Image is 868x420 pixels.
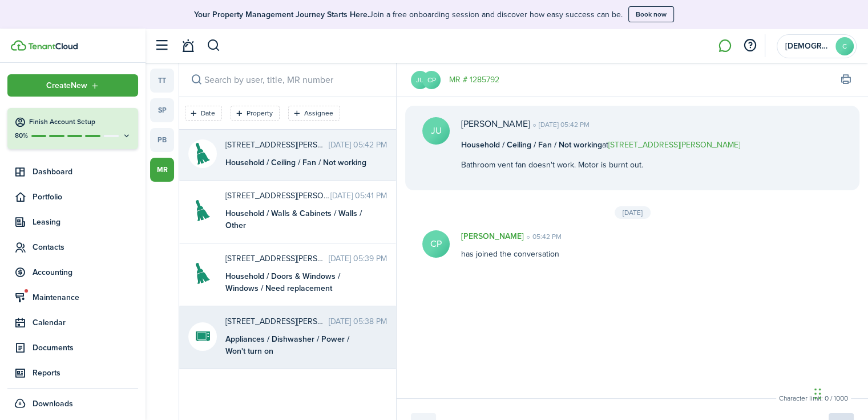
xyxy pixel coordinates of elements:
[207,36,221,55] button: Search
[615,206,651,219] div: [DATE]
[329,139,387,151] time: [DATE] 05:42 PM
[740,36,760,55] button: Open resource center
[225,190,330,202] span: 120 Paffrath Ave
[225,139,329,151] span: 120 Paffrath Ave
[225,270,368,294] div: Household / Doors & Windows / Windows / Need replacement
[225,315,329,327] span: 120 Paffrath Ave
[33,342,138,354] span: Documents
[196,322,210,351] img: Appliances
[231,106,280,121] filter-tag: Open filter
[776,393,851,403] small: Character limit: 0 / 1000
[33,166,138,178] span: Dashboard
[422,117,450,145] avatar-text: JU
[177,31,199,61] a: Notifications
[461,230,524,242] p: [PERSON_NAME]
[150,69,174,93] a: tt
[150,98,174,122] a: sp
[835,37,854,55] avatar-text: C
[201,108,215,118] filter-tag-label: Date
[411,71,429,89] avatar-text: JU
[7,362,138,384] a: Reports
[7,108,138,149] button: Finish Account Setup80%
[150,128,174,152] a: pb
[33,291,138,303] span: Maintenance
[524,231,562,242] time: 05:42 PM
[14,131,29,141] p: 80%
[151,35,172,57] button: Open sidebar
[811,365,868,420] iframe: Chat Widget
[194,9,369,21] b: Your Property Management Journey Starts Here.
[196,259,210,288] img: Household
[196,139,210,168] img: Household
[247,108,273,118] filter-tag-label: Property
[814,377,821,411] div: Drag
[33,191,138,203] span: Portfolio
[304,108,333,118] filter-tag-label: Assignee
[330,190,387,202] time: [DATE] 05:41 PM
[33,216,138,228] span: Leasing
[329,315,387,327] time: [DATE] 05:38 PM
[461,139,740,151] p: at
[188,72,204,88] button: Search
[150,158,174,182] a: mr
[461,117,530,131] p: [PERSON_NAME]
[329,253,387,265] time: [DATE] 05:39 PM
[225,253,329,265] span: 120 Paffrath Ave
[225,157,368,169] div: Household / Ceiling / Fan / Not working
[28,43,78,50] img: TenantCloud
[225,207,368,231] div: Household / Walls & Cabinets / Walls / Other
[450,230,784,260] div: has joined the conversation
[7,161,138,183] a: Dashboard
[185,106,222,121] filter-tag: Open filter
[11,40,26,51] img: TenantCloud
[461,159,740,171] p: Bathroom vent fan doesn't work. Motor is burnt out.
[46,82,87,90] span: Create New
[288,106,340,121] filter-tag: Open filter
[608,139,740,151] a: [STREET_ADDRESS][PERSON_NAME]
[196,197,210,225] img: Household
[33,241,138,253] span: Contacts
[33,398,73,410] span: Downloads
[33,266,138,278] span: Accounting
[838,72,854,88] button: Print
[628,6,674,22] button: Book now
[225,333,368,357] div: Appliances / Dishwasher / Power / Won't turn on
[422,230,450,258] avatar-text: CP
[179,63,396,97] input: search
[33,317,138,329] span: Calendar
[7,74,138,97] button: Open menu
[194,9,623,21] p: Join a free onboarding session and discover how easy success can be.
[461,139,602,151] b: Household / Ceiling / Fan / Not working
[29,117,131,127] h4: Finish Account Setup
[33,367,138,379] span: Reports
[530,119,590,130] time: [DATE] 05:42 PM
[785,42,831,50] span: Christian
[422,71,441,89] avatar-text: CP
[449,74,499,86] a: MR # 1285792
